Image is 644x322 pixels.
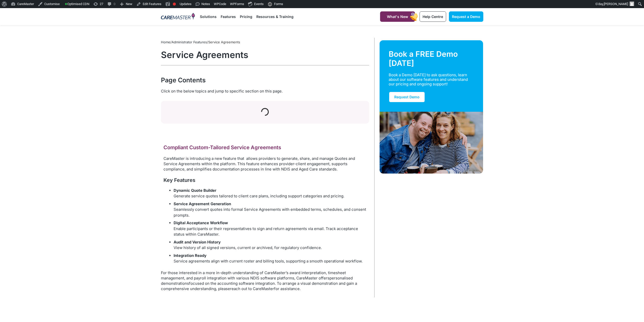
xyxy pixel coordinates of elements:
li: Generate service quotes tailored to client care plans, including support categories and pricing. [174,188,367,199]
span: Service Agreements [208,40,240,44]
li: Service agreements align with current roster and billing tools, supporting a smooth operational w... [174,253,367,264]
a: Pricing [240,8,252,25]
a: Resources & Training [256,8,294,25]
a: Features [221,8,236,25]
div: Click on the below topics and jump to specific section on this page. [161,88,369,94]
strong: Service Agreement Generation [174,201,231,206]
span: What's New [387,14,408,19]
a: Request Demo [389,91,425,103]
nav: Menu [200,8,367,25]
h3: Key Features [163,177,367,184]
span: Help Centre [423,14,443,19]
p: CareMaster is introducing a new feature that allows providers to generate, share, and manage Quot... [163,156,367,172]
li: View history of all signed versions, current or archived, for regulatory confidence. [174,239,367,251]
li: Seamlessly convert quotes into formal Service Agreements with embedded terms, schedules, and cons... [174,201,367,218]
span: / / [161,40,240,44]
img: CareMaster Logo [161,13,195,21]
strong: Integration Ready [174,253,206,258]
a: Solutions [200,8,217,25]
a: Help Centre [420,11,446,22]
a: reach out to CareMaster [230,286,274,291]
div: Needs improvement [173,3,176,6]
h2: Compliant Custom-Tailored Service Agreements [163,144,367,151]
span: [PERSON_NAME] [604,2,628,6]
a: Request a Demo [449,11,483,22]
span: Request a Demo [452,14,480,19]
strong: Dynamic Quote Builder [174,188,216,193]
div: Page Contents [161,75,369,85]
div: Book a Demo [DATE] to ask questions, learn about our software features and understand our pricing... [389,73,468,86]
li: Enable participants or their representatives to sign and return agreements via email. Track accep... [174,220,367,237]
strong: Audit and Version History [174,240,221,244]
a: Home [161,40,170,44]
a: personalised demonstrations [161,276,353,286]
img: Support Worker and NDIS Participant out for a coffee. [380,112,483,174]
a: What's New [380,11,415,22]
a: Administrator Features [172,40,207,44]
h1: Service Agreements [161,49,369,60]
strong: Digital Acceptance Workflow [174,220,228,225]
span: Request Demo [394,95,420,99]
p: For those interested in a more in-depth understanding of CareMaster’s award interpretation, times... [161,270,369,291]
div: Book a FREE Demo [DATE] [389,49,474,68]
